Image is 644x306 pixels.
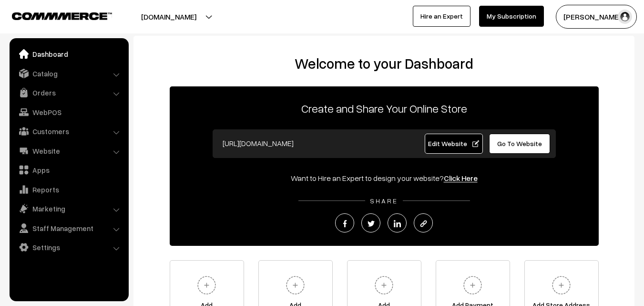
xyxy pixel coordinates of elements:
img: plus.svg [548,272,574,298]
a: COMMMERCE [12,10,95,21]
a: Reports [12,181,125,198]
button: [PERSON_NAME] [556,5,637,29]
a: WebPOS [12,104,125,121]
a: Staff Management [12,220,125,237]
div: Want to Hire an Expert to design your website? [170,172,599,184]
a: Edit Website [425,134,483,154]
span: Go To Website [497,139,542,148]
img: plus.svg [282,272,308,298]
a: Orders [12,84,125,101]
img: user [618,10,632,24]
img: plus.svg [371,272,397,298]
a: Go To Website [489,134,551,154]
a: Hire an Expert [413,6,470,27]
img: plus.svg [460,272,486,298]
a: Settings [12,239,125,256]
a: Marketing [12,200,125,217]
img: COMMMERCE [12,12,112,20]
p: Create and Share Your Online Store [170,100,599,117]
span: Edit Website [428,139,479,148]
a: My Subscription [479,6,544,27]
a: Website [12,142,125,159]
h2: Welcome to your Dashboard [143,55,625,72]
img: plus.svg [194,272,220,298]
a: Catalog [12,65,125,82]
a: Click Here [444,173,478,183]
button: [DOMAIN_NAME] [108,5,230,29]
a: Customers [12,123,125,140]
a: Dashboard [12,45,125,63]
span: SHARE [365,197,403,205]
a: Apps [12,161,125,179]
